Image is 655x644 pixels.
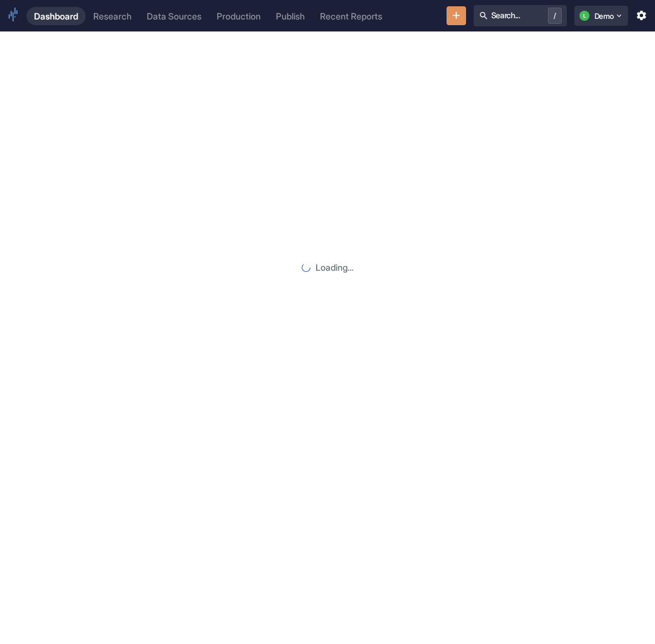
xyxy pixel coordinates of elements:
[26,7,86,25] a: Dashboard
[86,7,139,25] a: Research
[276,11,305,21] div: Publish
[217,11,261,21] div: Production
[316,261,353,274] p: Loading...
[579,11,589,21] div: L
[268,7,312,25] a: Publish
[209,7,268,25] a: Production
[447,6,466,26] button: New Resource
[574,6,628,26] button: LDemo
[312,7,390,25] a: Recent Reports
[93,11,132,21] div: Research
[320,11,382,21] div: Recent Reports
[474,5,567,26] button: Search.../
[147,11,202,21] div: Data Sources
[34,11,78,21] div: Dashboard
[139,7,209,25] a: Data Sources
